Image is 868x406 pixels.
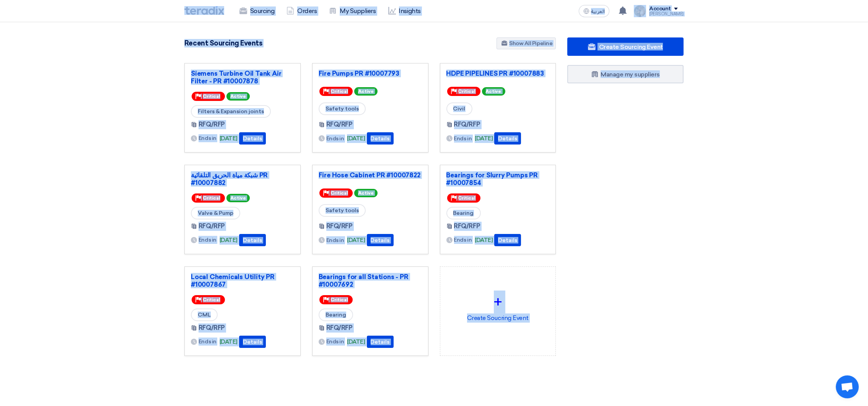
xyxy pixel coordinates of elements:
span: Ends in [199,134,217,142]
img: file_1710751448746.jpg [634,5,646,17]
div: [PERSON_NAME] [649,12,684,16]
span: Critical [203,297,220,302]
button: Details [239,234,266,246]
span: [DATE] [220,236,238,245]
span: RFQ/RFP [326,120,353,129]
a: Orders [280,3,323,19]
span: Civil [446,102,472,115]
a: Fire Pumps PR #10007793 [319,70,422,77]
a: Show All Pipeline [497,37,556,49]
span: Ends in [326,236,344,244]
span: Critical [458,195,476,201]
span: Active [354,189,378,197]
span: [DATE] [220,338,238,346]
span: Safety tools [319,102,366,115]
span: RFQ/RFP [454,120,480,129]
span: RFQ/RFP [326,323,353,333]
a: HDPE PIPELINES PR #10007883 [446,70,550,77]
span: Filters & Expansion joints [191,105,271,118]
div: + [446,291,550,313]
a: Bearings for Slurry Pumps PR #10007854 [446,171,550,187]
span: [DATE] [220,134,238,143]
a: Local Chemicals Utility PR #10007867 [191,273,294,288]
span: [DATE] [347,134,365,143]
span: Active [226,92,250,101]
span: Active [226,194,250,202]
a: Fire Hose Cabinet PR #10007822 [319,171,422,179]
a: Manage my suppliers [567,65,684,83]
button: Details [367,336,394,348]
span: Critical [331,89,348,94]
button: العربية [579,5,609,17]
button: Details [239,336,266,348]
button: Details [367,234,394,246]
a: شبكة مياة الحريق التلقائية PR #10007882 [191,171,294,187]
span: RFQ/RFP [454,222,480,231]
span: [DATE] [347,236,365,245]
span: RFQ/RFP [199,323,225,333]
button: Details [239,132,266,145]
span: Ends in [326,338,344,346]
span: Ends in [199,236,217,244]
a: Siemens Turbine Oil Tank Air Filter - PR #10007878 [191,70,294,85]
h4: Recent Sourcing Events [184,39,262,47]
span: RFQ/RFP [326,222,353,231]
button: Details [494,132,521,145]
span: CML [191,309,218,321]
a: My Suppliers [323,3,382,19]
span: Ends in [326,135,344,143]
span: Bearing [319,309,353,321]
span: [DATE] [475,236,493,245]
span: Critical [203,94,220,99]
span: Safety tools [319,204,366,217]
span: Critical [331,190,348,196]
img: Teradix logo [184,6,224,15]
span: RFQ/RFP [199,120,225,129]
a: Bearings for all Stations - PR #10007692 [319,273,422,288]
span: Critical [203,195,220,201]
span: [DATE] [347,338,365,346]
span: Critical [331,297,348,302]
span: [DATE] [475,134,493,143]
button: Details [367,132,394,145]
div: Account [649,6,671,12]
button: Details [494,234,521,246]
span: Active [482,87,505,96]
div: Create Soucring Event [446,273,550,340]
span: Ends in [454,236,472,244]
span: Ends in [199,338,217,346]
span: Create Sourcing Event [599,43,663,50]
a: Sourcing [233,3,280,19]
span: Bearing [446,207,481,219]
a: Insights [382,3,427,19]
span: Valve & Pump [191,207,240,219]
span: Critical [458,89,476,94]
span: Ends in [454,135,472,143]
span: RFQ/RFP [199,222,225,231]
span: العربية [591,9,605,14]
span: Active [354,87,378,96]
div: Open chat [836,375,859,398]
